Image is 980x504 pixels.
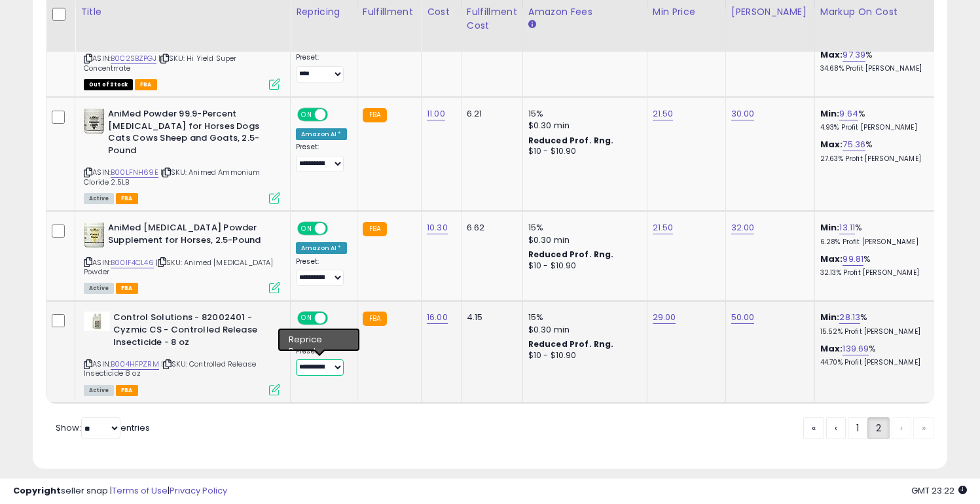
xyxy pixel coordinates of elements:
[108,108,267,160] b: AniMed Powder 99.9-Percent [MEDICAL_DATA] for Horses Dogs Cats Cows Sheep and Goats, 2.5-Pound
[731,5,809,19] div: [PERSON_NAME]
[820,221,840,234] b: Min:
[820,108,929,132] div: %
[84,108,280,202] div: ASIN:
[111,257,154,268] a: B00IF4CL46
[839,221,855,234] a: 13.11
[84,167,261,187] span: | SKU: Animed Ammonium Cloride 2.5LB
[731,311,755,324] a: 50.00
[427,5,456,19] div: Cost
[528,234,637,246] div: $0.30 min
[112,484,168,497] a: Terms of Use
[326,223,347,234] span: OFF
[820,222,929,246] div: %
[528,120,637,132] div: $0.30 min
[528,222,637,234] div: 15%
[467,312,513,323] div: 4.15
[84,18,280,88] div: ASIN:
[528,312,637,323] div: 15%
[84,193,114,204] span: All listings currently available for purchase on Amazon
[84,312,110,331] img: 31VxXm9xaJL._SL40_.jpg
[84,312,280,394] div: ASIN:
[839,311,860,324] a: 28.13
[296,143,347,172] div: Preset:
[363,312,387,326] small: FBA
[299,223,315,234] span: ON
[296,5,352,19] div: Repricing
[363,222,387,236] small: FBA
[820,139,929,163] div: %
[820,327,929,336] p: 15.52% Profit [PERSON_NAME]
[528,350,637,361] div: $10 - $10.90
[467,222,513,234] div: 6.62
[528,5,642,19] div: Amazon Fees
[84,359,256,378] span: | SKU: Controlled Release Insecticide 8 oz
[363,108,387,122] small: FBA
[84,222,105,248] img: 51-elENRPuL._SL40_.jpg
[820,64,929,73] p: 34.68% Profit [PERSON_NAME]
[84,257,274,277] span: | SKU: Animed [MEDICAL_DATA] Powder
[296,242,347,254] div: Amazon AI *
[299,109,315,120] span: ON
[911,484,967,497] span: 2025-08-10 23:22 GMT
[56,422,150,434] span: Show: entries
[653,221,674,234] a: 21.50
[467,108,513,120] div: 6.21
[843,342,869,355] a: 139.69
[820,123,929,132] p: 4.93% Profit [PERSON_NAME]
[848,417,867,439] a: 1
[296,257,347,287] div: Preset:
[427,221,448,234] a: 10.30
[116,193,138,204] span: FBA
[13,485,227,497] div: seller snap | |
[528,338,614,350] b: Reduced Prof. Rng.
[326,313,347,324] span: OFF
[135,79,157,90] span: FBA
[731,107,755,120] a: 30.00
[835,422,837,435] span: ‹
[820,358,929,367] p: 44.70% Profit [PERSON_NAME]
[427,107,445,120] a: 11.00
[467,5,517,33] div: Fulfillment Cost
[820,311,840,323] b: Min:
[113,312,272,351] b: Control Solutions - 82002401 - Cyzmic CS - Controlled Release Insecticide - 8 oz
[13,484,61,497] strong: Copyright
[843,48,865,62] a: 97.39
[820,343,929,367] div: %
[820,107,840,120] b: Min:
[820,253,843,265] b: Max:
[299,313,315,324] span: ON
[84,53,236,73] span: | SKU: Hi Yield Super Concentrrate
[84,283,114,294] span: All listings currently available for purchase on Amazon
[528,324,637,336] div: $0.30 min
[116,283,138,294] span: FBA
[296,347,347,376] div: Preset:
[111,53,156,64] a: B0C2SBZPGJ
[528,108,637,120] div: 15%
[820,312,929,336] div: %
[653,5,720,19] div: Min Price
[170,484,227,497] a: Privacy Policy
[296,332,347,344] div: Amazon AI *
[839,107,858,120] a: 9.64
[867,417,890,439] a: 2
[653,311,676,324] a: 29.00
[820,238,929,247] p: 6.28% Profit [PERSON_NAME]
[653,107,674,120] a: 21.50
[116,385,138,396] span: FBA
[843,138,865,151] a: 75.36
[820,49,929,73] div: %
[820,48,843,61] b: Max:
[296,128,347,140] div: Amazon AI *
[820,253,929,278] div: %
[528,261,637,272] div: $10 - $10.90
[820,138,843,151] b: Max:
[843,253,863,266] a: 99.81
[528,135,614,146] b: Reduced Prof. Rng.
[111,359,159,370] a: B004HFPZRM
[84,108,105,134] img: 51YL4-tklNL._SL40_.jpg
[84,222,280,292] div: ASIN:
[528,146,637,157] div: $10 - $10.90
[812,422,816,435] span: «
[820,268,929,278] p: 32.13% Profit [PERSON_NAME]
[820,342,843,355] b: Max:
